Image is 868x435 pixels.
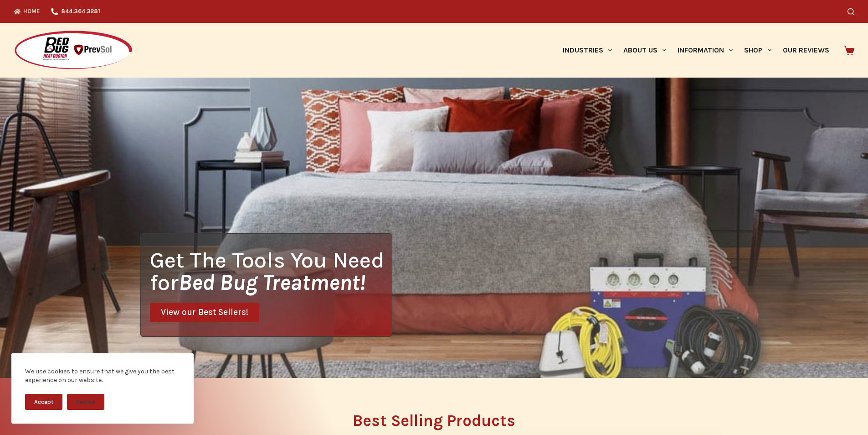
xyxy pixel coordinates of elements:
[14,30,133,71] img: Prevsol/Bed Bug Heat Doctor
[557,23,835,78] nav: Primary
[25,394,62,410] button: Accept
[140,413,728,429] h2: Best Selling Products
[777,23,835,78] a: Our Reviews
[617,23,672,78] a: About Us
[67,394,104,410] button: Decline
[672,23,739,78] a: Information
[847,8,854,15] button: Search
[25,367,180,385] div: We use cookies to ensure that we give you the best experience on our website.
[161,308,248,317] span: View our Best Sellers!
[557,23,617,78] a: Industries
[739,23,777,78] a: Shop
[150,303,259,322] a: View our Best Sellers!
[179,269,365,295] i: Bed Bug Treatment!
[150,249,392,293] h1: Get The Tools You Need for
